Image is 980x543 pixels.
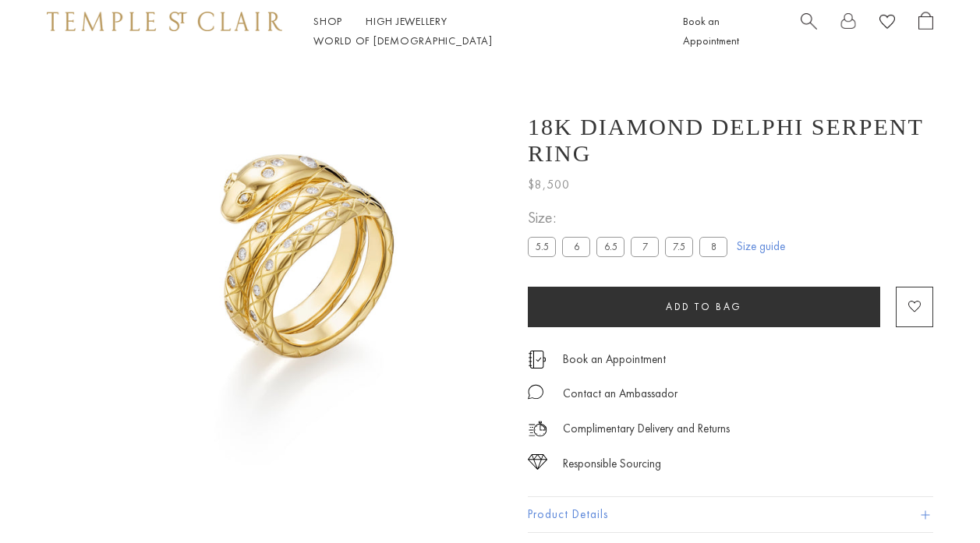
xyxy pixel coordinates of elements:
span: Size: [528,205,734,231]
a: Book an Appointment [683,14,739,48]
p: Complimentary Delivery and Returns [563,419,730,439]
label: 6.5 [596,237,624,256]
img: icon_appointment.svg [528,351,547,368]
img: Temple St. Clair [47,12,282,30]
h1: 18K Diamond Delphi Serpent Ring [528,114,933,167]
button: Add to bag [528,287,880,327]
a: Search [801,12,817,51]
img: icon_delivery.svg [528,419,547,439]
span: $8,500 [528,175,570,195]
iframe: Gorgias live chat messenger [902,470,964,527]
a: High JewelleryHigh Jewellery [366,14,448,28]
img: R31835-SERPENT [101,62,504,465]
a: ShopShop [313,14,342,28]
img: MessageIcon-01_2.svg [528,384,543,400]
button: Product Details [528,497,933,532]
label: 5.5 [528,237,556,256]
a: View Wishlist [879,12,895,36]
label: 7 [631,237,659,256]
nav: Main navigation [313,12,648,51]
label: 6 [562,237,590,256]
span: Add to bag [666,300,742,313]
img: icon_sourcing.svg [528,454,547,470]
a: Size guide [737,238,785,254]
div: Responsible Sourcing [563,454,661,474]
a: Book an Appointment [563,351,666,368]
div: Contact an Ambassador [563,384,678,404]
a: World of [DEMOGRAPHIC_DATA]World of [DEMOGRAPHIC_DATA] [313,33,492,48]
label: 8 [699,237,727,256]
a: Open Shopping Bag [918,12,933,51]
label: 7.5 [665,237,693,256]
